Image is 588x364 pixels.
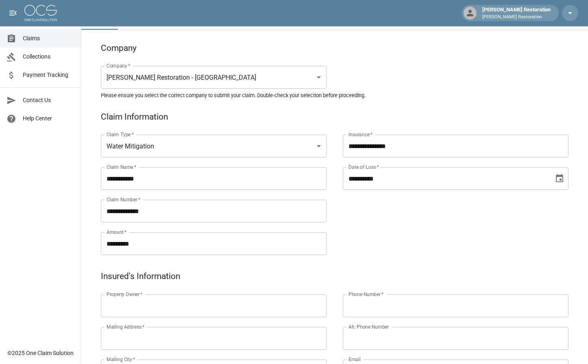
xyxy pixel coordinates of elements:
label: Date of Loss [348,163,379,170]
label: Claim Type [107,131,134,138]
button: Choose date, selected date is Sep 20, 2025 [551,170,568,187]
span: Contact Us [23,96,74,105]
label: Company [107,62,131,69]
label: Property Owner [107,291,143,298]
span: Claims [23,34,74,43]
label: Amount [107,229,127,235]
label: Mailing City [107,356,135,363]
label: Claim Number [107,196,140,203]
label: Alt. Phone Number [348,323,389,330]
label: Insurance [348,131,372,138]
label: Claim Name [107,163,136,170]
img: ocs-logo-white-transparent.png [24,5,57,21]
span: Help Center [23,114,74,123]
div: [PERSON_NAME] Restoration [479,6,554,20]
h5: Please ensure you select the correct company to submit your claim. Double-check your selection be... [101,92,568,99]
button: open drawer [5,5,21,21]
p: [PERSON_NAME] Restoration [482,14,551,21]
div: © 2025 One Claim Solution [7,349,74,357]
div: Water Mitigation [101,135,327,157]
label: Email [348,356,361,363]
span: Payment Tracking [23,71,74,79]
label: Phone Number [348,291,383,298]
div: [PERSON_NAME] Restoration - [GEOGRAPHIC_DATA] [101,66,327,89]
label: Mailing Address [107,323,144,330]
span: Collections [23,52,74,61]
